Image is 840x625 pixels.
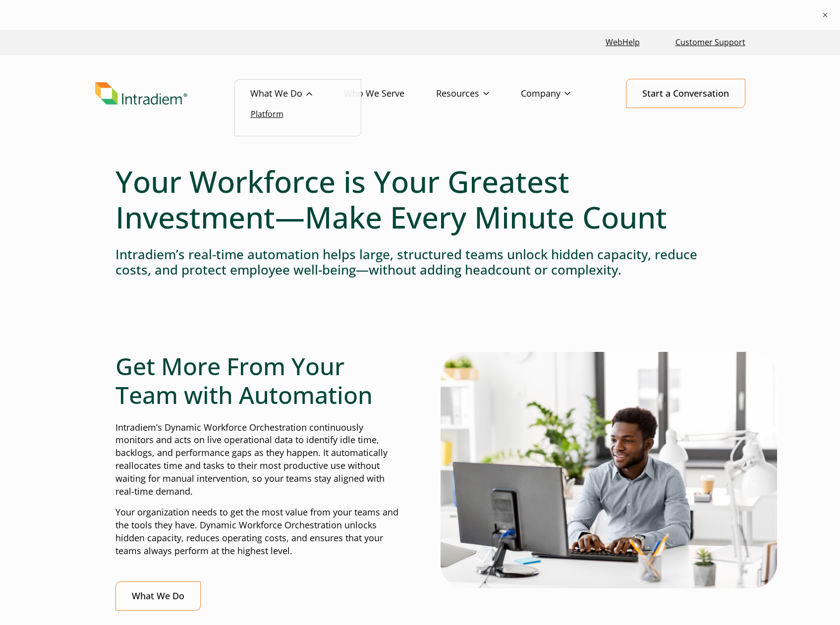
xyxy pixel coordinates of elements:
a: Platform [251,109,283,119]
a: Company [521,79,602,108]
a: Who We Serve [344,79,436,108]
a: Customer Support [672,32,749,53]
a: Link to homepage of Intradiem [95,82,250,105]
a: Resources [436,79,521,108]
h4: Intradiem’s real-time automation helps large, structured teams unlock hidden capacity, reduce cos... [115,247,725,278]
p: Intradiem’s Dynamic Workforce Orchestration continuously monitors and acts on live operational da... [115,421,400,498]
img: Man typing on computer with real-time automation [441,352,777,588]
h2: Get More From Your Team with Automation [115,352,400,409]
h1: Your Workforce is Your Greatest Investment—Make Every Minute Count [115,164,725,235]
a: Start a Conversation [626,79,745,108]
a: What We Do [250,79,344,108]
img: Intradiem [95,82,187,105]
p: Your organization needs to get the most value from your teams and the tools they have. Dynamic Wo... [115,506,400,558]
button: × [820,10,830,20]
a: Link opens in a new window [602,32,644,53]
a: What We Do [115,581,201,611]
